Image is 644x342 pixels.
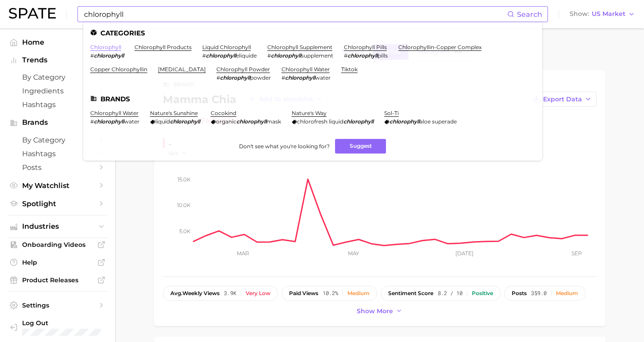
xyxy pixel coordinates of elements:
span: # [344,52,347,59]
span: Settings [22,301,93,309]
span: Onboarding Videos [22,241,93,249]
tspan: 5.0k [179,228,191,234]
a: by Category [7,70,108,84]
div: Medium [556,290,578,296]
span: posts [512,290,527,296]
em: chlorophyll [389,118,420,125]
button: posts359.0Medium [504,286,586,301]
span: chlorofresh liquid [297,118,343,125]
span: 10.2% [323,290,338,296]
span: sentiment score [388,290,433,296]
span: Show more [357,307,393,315]
span: water [124,118,139,125]
span: 8.2 / 10 [438,290,463,296]
em: chlorophyll [94,118,124,125]
span: powder [250,74,271,81]
span: water [315,74,331,81]
span: Hashtags [22,150,93,158]
a: My Watchlist [7,179,108,192]
button: Show more [355,305,405,317]
a: liquid chlorophyll [202,44,251,50]
button: Industries [7,220,108,233]
span: eliquide [236,52,257,59]
span: # [90,52,94,59]
span: Brands [22,119,93,127]
em: chlorophyll [220,74,250,81]
a: sol-ti [384,110,399,116]
tspan: [DATE] [455,250,473,257]
span: Hashtags [22,100,93,109]
a: tiktok [341,66,358,73]
em: chlorophyll [170,118,200,125]
span: Help [22,258,93,266]
span: Posts [22,163,93,172]
span: Spotlight [22,200,93,208]
button: ShowUS Market [567,8,637,20]
button: Export Data [528,92,597,107]
em: chlorophyll [285,74,315,81]
a: Log out. Currently logged in with e-mail alyssa@spate.nyc. [7,316,108,338]
a: nature's sunshine [150,110,198,116]
span: Don't see what you're looking for? [239,143,330,150]
a: chlorophyll water [90,110,139,116]
button: Suggest [335,139,386,154]
a: by Category [7,133,108,147]
span: mask [266,118,281,125]
span: organic [216,118,236,125]
abbr: average [170,290,182,296]
span: My Watchlist [22,181,93,190]
span: pills [378,52,388,59]
button: paid views10.2%Medium [282,286,377,301]
tspan: 10.0k [177,202,191,208]
span: Show [570,12,589,16]
span: # [202,52,206,59]
a: chlorophyll pills [344,44,387,50]
div: Positive [472,290,493,296]
div: Medium [347,290,370,296]
span: by Category [22,136,93,144]
span: weekly views [170,290,220,296]
li: Brands [90,95,535,103]
a: Hashtags [7,98,108,111]
em: chlorophyll [271,52,301,59]
span: Trends [22,56,93,64]
a: [MEDICAL_DATA] [158,66,206,73]
a: chlorophyllin-copper complex [398,44,482,50]
span: Export Data [543,96,582,103]
a: chlorophyll water [282,66,330,73]
a: Settings [7,299,108,312]
em: chlorophyll [236,118,266,125]
em: chlorophyll [206,52,236,59]
a: copper chlorophyllin [90,66,147,73]
button: avg.weekly views3.9kVery low [163,286,278,301]
a: chlorophyll products [135,44,192,50]
span: Industries [22,223,93,231]
a: Help [7,256,108,269]
a: Hashtags [7,147,108,161]
a: Posts [7,161,108,174]
input: Search here for a brand, industry, or ingredient [83,7,507,22]
span: paid views [289,290,318,296]
span: US Market [592,12,625,16]
tspan: May [347,250,359,257]
em: chlorophyll [343,118,374,125]
a: cocokind [211,110,236,116]
div: Very low [246,290,270,296]
a: Ingredients [7,84,108,98]
em: chlorophyll [94,52,124,59]
tspan: Mar [236,250,249,257]
span: # [216,74,220,81]
span: Ingredients [22,87,93,95]
span: liquid [155,118,170,125]
a: nature's way [292,110,327,116]
a: Spotlight [7,197,108,211]
a: Home [7,35,108,49]
span: # [267,52,271,59]
a: chlorophyll powder [216,66,270,73]
span: 359.0 [531,290,547,296]
button: sentiment score8.2 / 10Positive [381,286,501,301]
a: chlorophyll supplement [267,44,332,50]
span: aloe superade [420,118,457,125]
tspan: 15.0k [177,176,191,183]
em: chlorophyll [347,52,378,59]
